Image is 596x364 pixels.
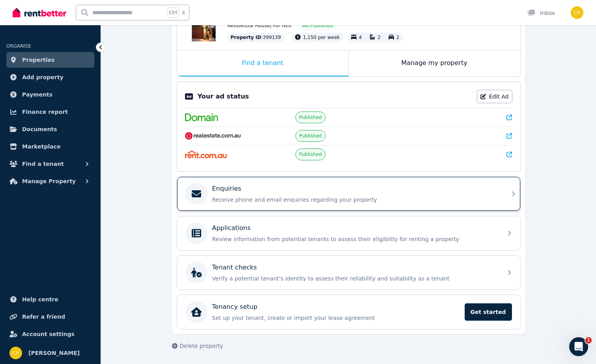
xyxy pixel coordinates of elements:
[6,52,94,68] a: Properties
[377,35,381,40] span: 2
[212,275,498,282] p: Verify a potential tenant's identity to assess their reliability and suitability as a tenant
[22,295,58,304] span: Help centre
[571,6,583,19] img: Charles Russell-Smith
[299,114,322,121] span: Published
[228,33,284,42] div: : 399139
[28,348,80,358] span: [PERSON_NAME]
[180,342,223,350] span: Delete property
[212,235,498,243] p: Review information from potential tenants to assess their eligibility for renting a property
[6,156,94,172] button: Find a tenant
[228,22,291,29] span: Residential House | For rent
[167,7,179,18] span: Ctrl
[22,176,76,186] span: Manage Property
[6,104,94,120] a: Finance report
[212,302,258,312] p: Tenancy setup
[6,43,31,49] span: ORGANISE
[6,69,94,85] a: Add property
[177,295,520,329] a: Tenancy setupSet up your tenant, create or import your lease agreementGet started
[13,7,66,19] img: RentBetter
[182,9,185,16] span: k
[22,72,64,82] span: Add property
[22,312,65,321] span: Refer a friend
[9,347,22,359] img: Charles Russell-Smith
[22,159,64,169] span: Find a tenant
[6,121,94,137] a: Documents
[299,133,322,139] span: Published
[22,124,57,134] span: Documents
[22,55,55,65] span: Properties
[585,337,592,344] span: 1
[177,216,520,250] a: ApplicationsReview information from potential tenants to assess their eligibility for renting a p...
[303,22,333,29] span: Ad: Published
[177,50,348,76] div: Find a tenant
[212,184,241,193] p: Enquiries
[185,132,241,140] img: RealEstate.com.au
[212,223,251,233] p: Applications
[396,35,400,40] span: 2
[349,50,520,76] div: Manage my property
[6,292,94,307] a: Help centre
[22,107,68,117] span: Finance report
[22,90,52,99] span: Payments
[359,35,362,40] span: 4
[465,303,512,321] span: Get started
[6,87,94,102] a: Payments
[22,142,60,151] span: Marketplace
[6,309,94,325] a: Refer a friend
[303,35,340,40] span: 1,150 per week
[172,342,223,350] button: Delete property
[569,337,588,356] iframe: Intercom live chat
[198,92,249,101] p: Your ad status
[212,314,460,322] p: Set up your tenant, create or import your lease agreement
[6,139,94,154] a: Marketplace
[6,326,94,342] a: Account settings
[527,9,555,17] div: Inbox
[299,151,322,158] span: Published
[177,256,520,290] a: Tenant checksVerify a potential tenant's identity to assess their reliability and suitability as ...
[212,263,257,272] p: Tenant checks
[185,113,218,121] img: Domain.com.au
[212,196,498,204] p: Receive phone and email enquiries regarding your property
[177,177,520,211] a: EnquiriesReceive phone and email enquiries regarding your property
[6,173,94,189] button: Manage Property
[231,34,262,41] span: Property ID
[22,329,75,339] span: Account settings
[185,150,227,158] img: Rent.com.au
[477,90,512,103] a: Edit Ad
